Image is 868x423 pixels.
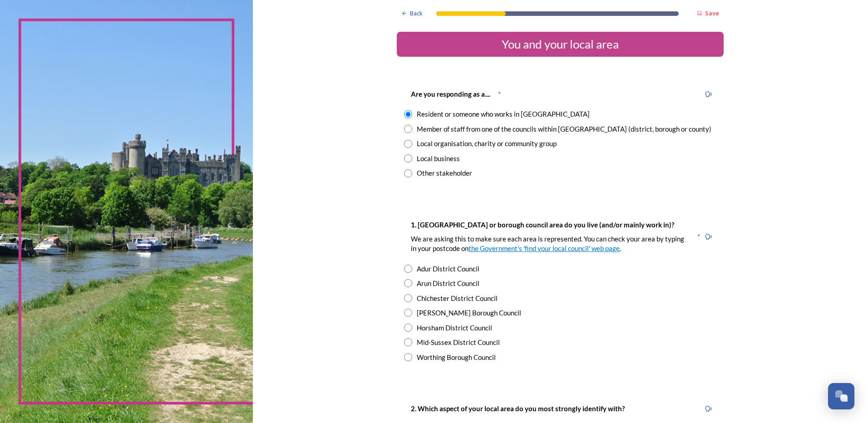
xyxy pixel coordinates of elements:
[400,35,720,53] div: You and your local area
[705,9,719,17] strong: Save
[417,323,492,333] div: Horsham District Council
[417,278,479,289] div: Arun District Council
[828,383,854,409] button: Open Chat
[417,293,498,304] div: Chichester District Council
[417,264,479,274] div: Adur District Council
[411,234,690,254] p: We are asking this to make sure each area is represented. You can check your area by typing in yo...
[417,124,711,134] div: Member of staff from one of the councils within [GEOGRAPHIC_DATA] (district, borough or county)
[411,90,490,98] strong: Are you responding as a....
[417,138,557,149] div: Local organisation, charity or community group
[417,352,496,363] div: Worthing Borough Council
[417,153,460,164] div: Local business
[469,244,620,252] a: the Government's 'find your local council' web page
[411,221,674,229] strong: 1. [GEOGRAPHIC_DATA] or borough council area do you live (and/or mainly work in)?
[411,404,625,413] strong: 2. Which aspect of your local area do you most strongly identify with?
[417,308,521,318] div: [PERSON_NAME] Borough Council
[410,9,423,18] span: Back
[417,109,590,119] div: Resident or someone who works in [GEOGRAPHIC_DATA]
[417,168,472,178] div: Other stakeholder
[417,337,500,348] div: Mid-Sussex District Council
